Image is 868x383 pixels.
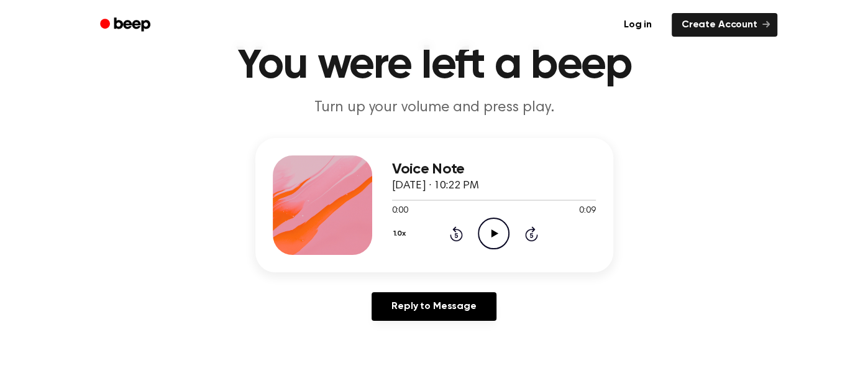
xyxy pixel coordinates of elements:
a: Beep [91,13,162,37]
a: Log in [611,11,664,39]
span: 0:09 [579,205,595,218]
h1: You were left a beep [116,43,752,88]
span: [DATE] · 10:22 PM [392,180,479,191]
a: Reply to Message [372,292,496,321]
h3: Voice Note [392,161,596,178]
button: 1.0x [392,223,411,244]
p: Turn up your volume and press play. [196,98,673,118]
span: 0:00 [392,205,408,218]
a: Create Account [672,13,777,37]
